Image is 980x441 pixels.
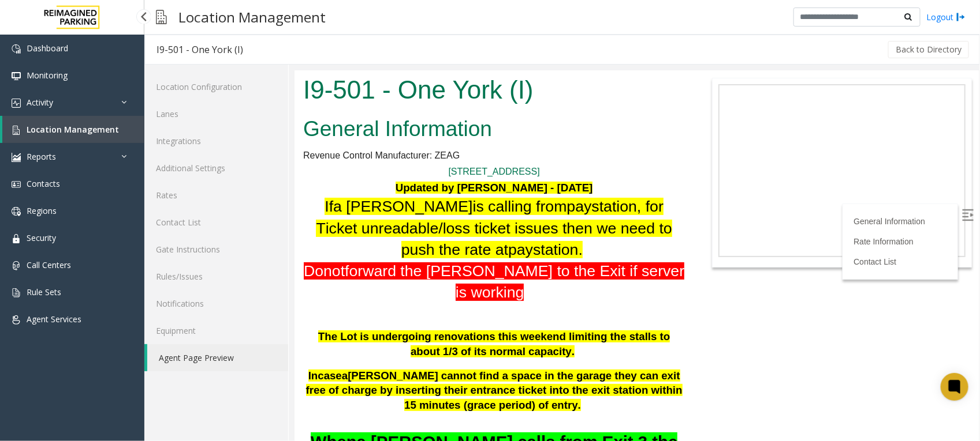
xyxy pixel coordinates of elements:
[27,314,81,325] span: Agent Services
[239,171,284,188] span: station
[14,299,24,311] span: In
[12,71,21,81] img: 'icon'
[12,299,388,341] span: [PERSON_NAME] cannot find a space in the garage they can exit free of charge by inserting their e...
[27,287,61,297] span: Rule Sets
[214,171,239,188] span: pay
[144,73,288,100] a: Location Configuration
[47,299,53,311] span: a
[284,171,288,188] span: .
[27,151,56,162] span: Reports
[926,11,966,23] a: Logout
[12,288,21,297] img: 'icon'
[12,99,21,108] img: 'icon'
[144,263,288,290] a: Rules/Issues
[38,192,50,209] span: ot
[21,127,377,187] span: station, for Ticket unreadable/loss ticket issues then we need to push the rate at
[12,126,21,135] img: 'icon'
[144,317,288,344] a: Equipment
[956,11,966,23] img: logout
[24,260,376,287] span: The Lot is undergoing renovations this weekend limiting the stalls to about 1/3 of its normal cap...
[2,116,144,143] a: Location Management
[144,154,288,182] a: Additional Settings
[156,42,243,57] div: I9-501 - One York (I)
[154,96,245,106] a: [STREET_ADDRESS]
[9,80,165,90] span: Revenue Control Manufacturer: ZEAG
[27,178,60,189] span: Contacts
[173,3,331,31] h3: Location Management
[888,41,969,58] button: Back to Directory
[27,43,68,54] span: Dashboard
[23,299,47,311] span: case
[144,209,288,236] a: Contact List
[50,192,102,209] span: forward
[106,192,390,231] span: the [PERSON_NAME] to the Exit if server is working
[27,205,57,216] span: Regions
[27,232,56,243] span: Security
[668,139,679,150] img: Open/Close Sidebar Menu
[559,187,602,196] a: Contact List
[559,146,631,156] a: General Information
[144,127,288,154] a: Integrations
[39,127,178,145] span: a [PERSON_NAME]
[273,127,297,145] span: pay
[9,192,29,209] span: Do
[29,192,38,209] span: n
[147,344,288,371] a: Agent Page Preview
[9,44,390,74] h2: General Information
[144,236,288,263] a: Gate Instructions
[27,124,119,135] span: Location Management
[30,127,39,145] span: If
[12,315,21,325] img: 'icon'
[27,70,68,81] span: Monitoring
[101,111,299,123] b: Updated by [PERSON_NAME] - [DATE]
[178,127,273,145] span: is calling from
[559,167,619,176] a: Rate Information
[12,234,21,243] img: 'icon'
[27,97,53,108] span: Activity
[12,153,21,162] img: 'icon'
[9,2,390,37] h1: I9-501 - One York (I)
[12,180,21,189] img: 'icon'
[27,259,71,270] span: Call Centers
[144,182,288,209] a: Rates
[144,290,288,317] a: Notifications
[12,44,21,54] img: 'icon'
[12,261,21,270] img: 'icon'
[144,100,288,127] a: Lanes
[156,3,167,31] img: pageIcon
[16,362,62,381] span: When
[12,207,21,216] img: 'icon'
